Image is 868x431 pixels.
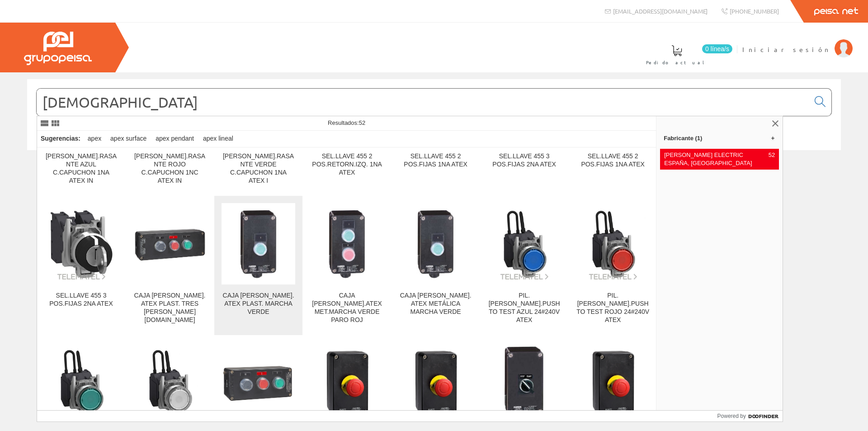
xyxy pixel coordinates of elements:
[24,32,92,65] img: Grupo Peisa
[133,346,207,420] img: PIL.LUM.PUSH TO TEST BLANCO 24#240V ATEX
[44,346,118,420] img: PIL.LUM.PUSH TO TEST VERDE 24#240V ATEX
[656,131,783,145] a: Fabricante (1)
[310,292,384,324] div: CAJA [PERSON_NAME].ATEX MET.MARCHA VERDE PARO ROJ
[613,7,708,15] span: [EMAIL_ADDRESS][DOMAIN_NAME]
[487,346,561,420] img: CAJA PULS. ATEX PLA. SEL. 2 POS. FIJAS
[576,152,650,169] div: SEL.LLAVE 455 2 POS.FIJAS 1NA ATEX
[717,412,746,420] span: Powered by
[487,152,561,169] div: SEL.LLAVE 455 3 POS.FIJAS 2NA ATEX
[310,207,384,281] img: CAJA PULS.ATEX MET.MARCHA VERDE PARO ROJ
[480,196,568,335] a: PIL.LUM.PUSH TO TEST AZUL 24#240V ATEX PIL.[PERSON_NAME].PUSH TO TEST AZUL 24#240V ATEX
[310,152,384,177] div: SEL.LLAVE 455 2 POS.RETORN.IZQ. 1NA ATEX
[152,131,198,147] div: apex pendant
[328,119,365,126] span: Resultados:
[702,44,732,53] span: 0 línea/s
[222,207,295,281] img: CAJA PULS. ATEX PLAST. MARCHA VERDE
[222,292,295,316] div: CAJA [PERSON_NAME]. ATEX PLAST. MARCHA VERDE
[487,207,561,281] img: PIL.LUM.PUSH TO TEST AZUL 24#240V ATEX
[44,292,118,308] div: SEL.LLAVE 455 3 POS.FIJAS 2NA ATEX
[37,89,809,116] input: Buscar...
[27,161,841,169] div: © Grupo Peisa
[37,133,82,145] div: Sugerencias:
[399,207,472,281] img: CAJA PULS. ATEX METÁLICA MARCHA VERDE
[126,196,214,335] a: CAJA PULS. ATEX PLAST. TRES PULS.ES CAJA [PERSON_NAME]. ATEX PLAST. TRES [PERSON_NAME][DOMAIN_NAME]
[44,207,118,281] img: SEL.LLAVE 455 3 POS.FIJAS 2NA ATEX
[769,151,775,167] span: 52
[399,346,472,420] img: CAJA PULS. ATEX PLAST. 1 SETA EMERG. C.
[222,152,295,185] div: [PERSON_NAME].RASANTE VERDE C.CAPUCHON 1NA ATEX I
[399,292,472,316] div: CAJA [PERSON_NAME]. ATEX METÁLICA MARCHA VERDE
[133,152,207,185] div: [PERSON_NAME].RASANTE ROJO C.CAPUCHON 1NC ATEX IN
[717,411,783,422] a: Powered by
[576,346,650,420] img: CAJA PULS. ATEX METAL. 1 SETA EMERG. GIR
[133,207,207,281] img: CAJA PULS. ATEX PLAST. TRES PULS.ES
[399,152,472,169] div: SEL.LLAVE 455 2 POS.FIJAS 1NA ATEX
[646,58,708,67] span: Pedido actual
[742,38,853,46] a: Iniciar sesión
[222,346,295,420] img: CAJA PULS. ATEX METÁLICO TRES PULS.ES
[303,196,391,335] a: CAJA PULS.ATEX MET.MARCHA VERDE PARO ROJ CAJA [PERSON_NAME].ATEX MET.MARCHA VERDE PARO ROJ
[84,131,105,147] div: apex
[487,292,561,324] div: PIL.[PERSON_NAME].PUSH TO TEST AZUL 24#240V ATEX
[199,131,237,147] div: apex lineal
[730,7,779,15] span: [PHONE_NUMBER]
[742,45,830,54] span: Iniciar sesión
[359,119,365,126] span: 52
[107,131,150,147] div: apex surface
[44,152,118,185] div: [PERSON_NAME].RASANTE AZUL C.CAPUCHON 1NA ATEX IN
[392,196,480,335] a: CAJA PULS. ATEX METÁLICA MARCHA VERDE CAJA [PERSON_NAME]. ATEX METÁLICA MARCHA VERDE
[664,151,765,167] span: [PERSON_NAME] ELECTRIC ESPAÑA, [GEOGRAPHIC_DATA]
[133,292,207,324] div: CAJA [PERSON_NAME]. ATEX PLAST. TRES [PERSON_NAME][DOMAIN_NAME]
[214,196,302,335] a: CAJA PULS. ATEX PLAST. MARCHA VERDE CAJA [PERSON_NAME]. ATEX PLAST. MARCHA VERDE
[576,207,650,281] img: PIL.LUM.PUSH TO TEST ROJO 24#240V ATEX
[37,196,125,335] a: SEL.LLAVE 455 3 POS.FIJAS 2NA ATEX SEL.LLAVE 455 3 POS.FIJAS 2NA ATEX
[576,292,650,324] div: PIL.[PERSON_NAME].PUSH TO TEST ROJO 24#240V ATEX
[310,346,384,420] img: CAJA PULS. ATEX PLAST. 1 SETA EMERG. C.
[569,196,657,335] a: PIL.LUM.PUSH TO TEST ROJO 24#240V ATEX PIL.[PERSON_NAME].PUSH TO TEST ROJO 24#240V ATEX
